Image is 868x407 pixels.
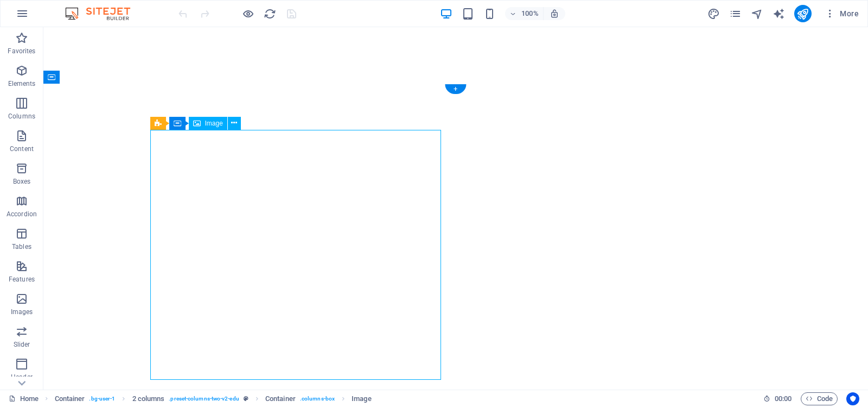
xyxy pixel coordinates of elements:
[729,7,742,20] button: pages
[12,242,31,251] p: Tables
[846,392,859,405] button: Usercentrics
[775,392,792,405] span: 00 00
[11,308,33,316] p: Images
[55,392,85,405] span: Click to select. Double-click to edit
[8,112,35,121] p: Columns
[10,145,34,153] p: Content
[14,340,30,349] p: Slider
[794,5,812,22] button: publish
[825,8,859,19] span: More
[244,396,248,402] i: This element is a customizable preset
[707,7,720,20] button: design
[773,8,785,20] i: AI Writer
[751,7,764,20] button: navigator
[55,392,372,405] nav: breadcrumb
[13,177,31,186] p: Boxes
[8,79,36,88] p: Elements
[773,7,786,20] button: text_generator
[62,7,144,20] img: Editor Logo
[796,8,809,20] i: Publish
[550,9,559,18] i: On resize automatically adjust zoom level to fit chosen device.
[8,47,35,55] p: Favorites
[505,7,544,20] button: 100%
[263,7,276,20] button: reload
[751,8,763,20] i: Navigator
[43,27,868,390] iframe: To enrich screen reader interactions, please activate Accessibility in Grammarly extension settings
[9,275,35,284] p: Features
[205,120,223,127] span: Image
[782,395,784,403] span: :
[7,210,37,218] p: Accordion
[820,5,863,22] button: More
[801,392,838,405] button: Code
[89,392,115,405] span: . bg-user-1
[445,84,466,94] div: +
[806,392,833,405] span: Code
[169,392,239,405] span: . preset-columns-two-v2-edu
[241,7,254,20] button: Click here to leave preview mode and continue editing
[264,8,276,20] i: Reload page
[132,392,165,405] span: Click to select. Double-click to edit
[11,373,33,381] p: Header
[763,392,792,405] h6: Session time
[9,392,39,405] a: Click to cancel selection. Double-click to open Pages
[707,8,720,20] i: Design (Ctrl+Alt+Y)
[300,392,335,405] span: . columns-box
[265,392,296,405] span: Click to select. Double-click to edit
[729,8,742,20] i: Pages (Ctrl+Alt+S)
[352,392,371,405] span: Click to select. Double-click to edit
[521,7,539,20] h6: 100%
